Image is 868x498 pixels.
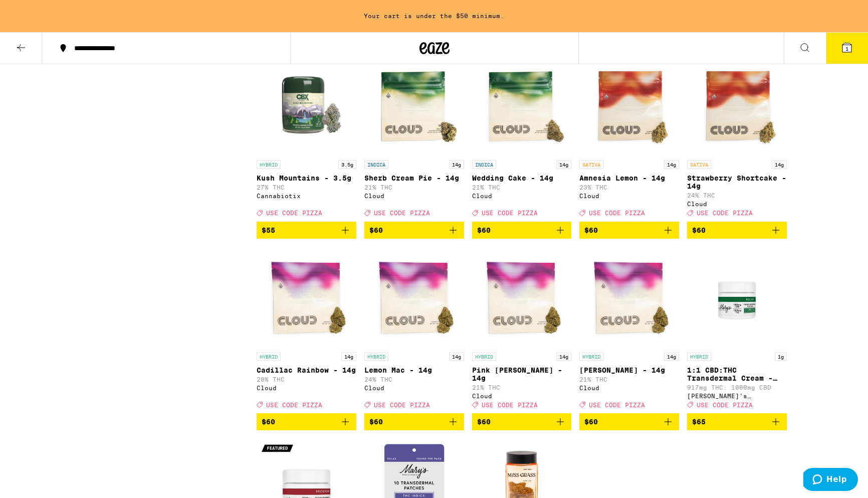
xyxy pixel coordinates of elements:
[257,376,356,383] p: 20% THC
[472,366,572,382] p: Pink [PERSON_NAME] - 14g
[449,352,464,361] p: 14g
[687,247,787,347] img: Mary's Medicinals - 1:1 CBD:THC Transdermal Cream - 1000mg
[374,402,430,408] span: USE CODE PIZZA
[579,413,679,430] button: Add to bag
[687,352,711,361] p: HYBRID
[364,366,464,374] p: Lemon Mac - 14g
[257,385,356,391] div: Cloud
[826,33,868,64] button: 1
[579,247,679,347] img: Cloud - Runtz - 14g
[364,174,464,182] p: Sherb Cream Pie - 14g
[257,222,356,239] button: Add to bag
[472,222,572,239] button: Add to bag
[584,226,598,234] span: $60
[449,160,464,169] p: 14g
[697,402,753,408] span: USE CODE PIZZA
[374,210,430,217] span: USE CODE PIZZA
[584,418,598,426] span: $60
[472,384,572,391] p: 21% THC
[692,226,706,234] span: $60
[579,184,679,191] p: 23% THC
[364,193,464,199] div: Cloud
[257,247,356,347] img: Cloud - Cadillac Rainbow - 14g
[338,160,356,169] p: 3.5g
[262,418,275,426] span: $60
[482,402,538,408] span: USE CODE PIZZA
[477,418,491,426] span: $60
[687,393,787,399] div: [PERSON_NAME]'s Medicinals
[589,402,645,408] span: USE CODE PIZZA
[364,55,464,155] img: Cloud - Sherb Cream Pie - 14g
[579,385,679,391] div: Cloud
[579,376,679,383] p: 21% THC
[472,55,572,155] img: Cloud - Wedding Cake - 14g
[364,184,464,191] p: 21% THC
[579,160,603,169] p: SATIVA
[472,184,572,191] p: 21% THC
[257,193,356,199] div: Cannabiotix
[472,174,572,182] p: Wedding Cake - 14g
[257,55,356,155] img: Cannabiotix - Kush Mountains - 3.5g
[369,226,383,234] span: $60
[472,352,496,361] p: HYBRID
[364,247,464,413] a: Open page for Lemon Mac - 14g from Cloud
[687,160,711,169] p: SATIVA
[687,222,787,239] button: Add to bag
[477,226,491,234] span: $60
[472,160,496,169] p: INDICA
[364,352,388,361] p: HYBRID
[687,201,787,207] div: Cloud
[257,366,356,374] p: Cadillac Rainbow - 14g
[364,160,388,169] p: INDICA
[364,385,464,391] div: Cloud
[579,352,603,361] p: HYBRID
[687,384,787,391] p: 917mg THC: 1000mg CBD
[257,352,281,361] p: HYBRID
[664,160,679,169] p: 14g
[472,247,572,347] img: Cloud - Pink Runtz - 14g
[687,174,787,190] p: Strawberry Shortcake - 14g
[556,160,571,169] p: 14g
[369,418,383,426] span: $60
[257,55,356,221] a: Open page for Kush Mountains - 3.5g from Cannabiotix
[556,352,571,361] p: 14g
[472,247,572,413] a: Open page for Pink Runtz - 14g from Cloud
[687,366,787,382] p: 1:1 CBD:THC Transdermal Cream - 1000mg
[692,418,706,426] span: $65
[257,174,356,182] p: Kush Mountains - 3.5g
[257,413,356,430] button: Add to bag
[579,222,679,239] button: Add to bag
[845,46,848,52] span: 1
[257,247,356,413] a: Open page for Cadillac Rainbow - 14g from Cloud
[803,468,858,493] iframe: Opens a widget where you can find more information
[364,222,464,239] button: Add to bag
[262,226,275,234] span: $55
[472,413,572,430] button: Add to bag
[257,160,281,169] p: HYBRID
[687,55,787,155] img: Cloud - Strawberry Shortcake - 14g
[266,402,322,408] span: USE CODE PIZZA
[266,210,322,217] span: USE CODE PIZZA
[579,193,679,199] div: Cloud
[257,184,356,191] p: 27% THC
[472,393,572,399] div: Cloud
[579,55,679,155] img: Cloud - Amnesia Lemon - 14g
[472,55,572,221] a: Open page for Wedding Cake - 14g from Cloud
[589,210,645,217] span: USE CODE PIZZA
[775,352,787,361] p: 1g
[687,55,787,221] a: Open page for Strawberry Shortcake - 14g from Cloud
[579,366,679,374] p: [PERSON_NAME] - 14g
[472,193,572,199] div: Cloud
[364,247,464,347] img: Cloud - Lemon Mac - 14g
[697,210,753,217] span: USE CODE PIZZA
[579,55,679,221] a: Open page for Amnesia Lemon - 14g from Cloud
[364,55,464,221] a: Open page for Sherb Cream Pie - 14g from Cloud
[364,413,464,430] button: Add to bag
[579,174,679,182] p: Amnesia Lemon - 14g
[664,352,679,361] p: 14g
[579,247,679,413] a: Open page for Runtz - 14g from Cloud
[341,352,356,361] p: 14g
[687,192,787,199] p: 24% THC
[772,160,787,169] p: 14g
